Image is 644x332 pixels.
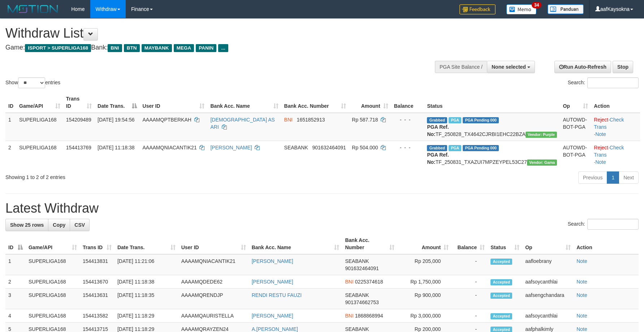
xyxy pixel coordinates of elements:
[114,254,178,275] td: [DATE] 11:21:06
[5,171,263,181] div: Showing 1 to 2 of 2 entries
[297,117,325,123] span: Copy 1651852913 to clipboard
[435,61,487,73] div: PGA Site Balance /
[568,77,639,88] label: Search:
[595,159,606,165] a: Note
[451,275,488,289] td: -
[576,313,587,319] a: Note
[210,145,252,150] a: [PERSON_NAME]
[576,292,587,298] a: Note
[178,234,249,254] th: User ID: activate to sort column ascending
[397,289,451,309] td: Rp 900,000
[312,145,346,150] span: Copy 901632464091 to clipboard
[424,92,560,113] th: Status
[391,92,424,113] th: Balance
[352,117,378,123] span: Rp 587.718
[5,234,26,254] th: ID: activate to sort column descending
[26,289,80,309] td: SUPERLIGA168
[591,141,640,169] td: · ·
[281,92,349,113] th: Bank Acc. Number: activate to sort column ascending
[594,117,608,123] a: Reject
[16,92,63,113] th: Game/API: activate to sort column ascending
[613,61,633,73] a: Stop
[196,44,216,52] span: PANIN
[522,234,574,254] th: Op: activate to sort column ascending
[345,326,369,332] span: SEABANK
[427,145,447,151] span: Grabbed
[218,44,228,52] span: ...
[252,326,298,332] a: A.[PERSON_NAME]
[345,299,379,305] span: Copy 901374662753 to clipboard
[595,131,606,137] a: Note
[95,92,140,113] th: Date Trans.: activate to sort column descending
[522,254,574,275] td: aafloebrany
[5,44,422,51] h4: Game: Bank:
[345,313,353,319] span: BNI
[568,219,639,230] label: Search:
[490,293,512,299] span: Accepted
[178,275,249,289] td: AAAAMQDEDE62
[26,309,80,323] td: SUPERLIGA168
[5,219,48,231] a: Show 25 rows
[252,258,293,264] a: [PERSON_NAME]
[594,145,624,158] a: Check Trans
[178,289,249,309] td: AAAAMQRENDJP
[607,171,619,184] a: 1
[98,117,134,123] span: [DATE] 19:54:56
[108,44,122,52] span: BNI
[207,92,281,113] th: Bank Acc. Name: activate to sort column ascending
[252,313,293,319] a: [PERSON_NAME]
[143,145,197,150] span: AAAAMQNIACANTIK21
[174,44,194,52] span: MEGA
[345,292,369,298] span: SEABANK
[16,113,63,141] td: SUPERLIGA168
[424,141,560,169] td: TF_250831_TXAZUI7MPZEYPEL53C27
[490,259,512,265] span: Accepted
[345,279,353,285] span: BNI
[532,2,541,8] span: 34
[574,234,639,254] th: Action
[522,309,574,323] td: aafsoycanthlai
[352,145,378,150] span: Rp 504.000
[25,44,91,52] span: ISPORT > SUPERLIGA168
[451,289,488,309] td: -
[26,275,80,289] td: SUPERLIGA168
[355,279,383,285] span: Copy 0225374618 to clipboard
[451,234,488,254] th: Balance: activate to sort column ascending
[451,309,488,323] td: -
[576,258,587,264] a: Note
[492,64,526,70] span: None selected
[70,219,90,231] a: CSV
[142,44,172,52] span: MAYBANK
[587,77,639,88] input: Search:
[397,275,451,289] td: Rp 1,750,000
[345,265,379,271] span: Copy 901632464091 to clipboard
[284,145,308,150] span: SEABANK
[80,275,114,289] td: 154413670
[178,309,249,323] td: AAAAMQAURISTELLA
[178,254,249,275] td: AAAAMQNIACANTIK21
[487,61,535,73] button: None selected
[114,234,178,254] th: Date Trans.: activate to sort column ascending
[397,254,451,275] td: Rp 205,000
[394,144,422,151] div: - - -
[5,309,26,323] td: 4
[80,234,114,254] th: Trans ID: activate to sort column ascending
[26,234,80,254] th: Game/API: activate to sort column ascending
[5,26,422,41] h1: Withdraw List
[394,116,422,123] div: - - -
[591,92,640,113] th: Action
[5,289,26,309] td: 3
[424,113,560,141] td: TF_250828_TX4642CJRBI1EHC22BZA
[53,222,65,228] span: Copy
[10,222,44,228] span: Show 25 rows
[459,4,496,14] img: Feedback.jpg
[284,117,293,123] span: BNI
[490,313,512,319] span: Accepted
[619,171,639,184] a: Next
[5,275,26,289] td: 2
[210,117,275,130] a: [DEMOGRAPHIC_DATA] AS ARI
[527,159,557,166] span: Vendor URL: https://trx31.1velocity.biz
[427,117,447,123] span: Grabbed
[463,117,499,123] span: PGA Pending
[252,279,293,285] a: [PERSON_NAME]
